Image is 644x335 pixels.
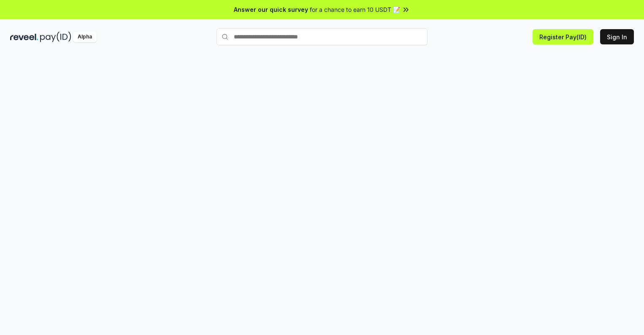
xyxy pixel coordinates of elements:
[73,32,97,42] div: Alpha
[310,5,400,14] span: for a chance to earn 10 USDT 📝
[600,29,634,44] button: Sign In
[10,32,38,42] img: reveel_dark
[533,29,593,44] button: Register Pay(ID)
[234,5,308,14] span: Answer our quick survey
[40,32,71,42] img: pay_id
